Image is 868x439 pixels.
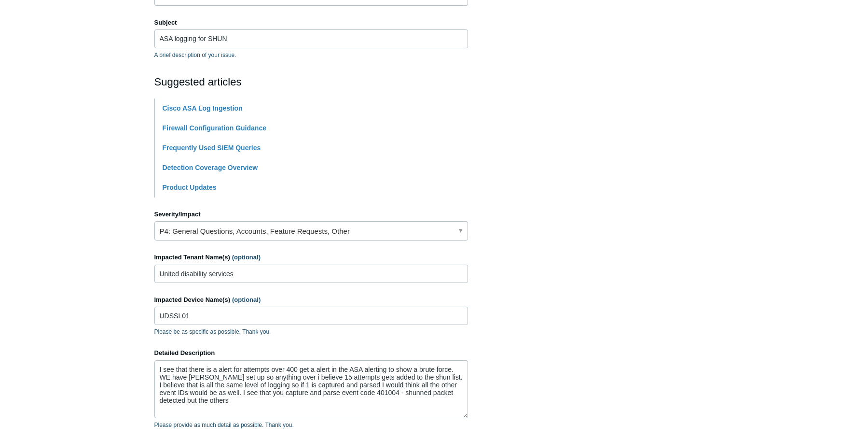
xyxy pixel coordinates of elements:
p: Please provide as much detail as possible. Thank you. [154,421,468,429]
a: Frequently Used SIEM Queries [163,144,261,152]
span: (optional) [232,254,261,261]
a: P4: General Questions, Accounts, Feature Requests, Other [154,221,468,241]
label: Detailed Description [154,348,468,358]
a: Cisco ASA Log Ingestion [163,104,243,112]
p: A brief description of your issue. [154,51,468,59]
h2: Suggested articles [154,74,468,90]
label: Severity/Impact [154,210,468,219]
label: Impacted Device Name(s) [154,295,468,305]
a: Firewall Configuration Guidance [163,124,266,132]
span: (optional) [232,296,261,303]
label: Subject [154,18,468,28]
p: Please be as specific as possible. Thank you. [154,327,468,336]
a: Detection Coverage Overview [163,164,258,171]
a: Product Updates [163,184,217,191]
label: Impacted Tenant Name(s) [154,253,468,262]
